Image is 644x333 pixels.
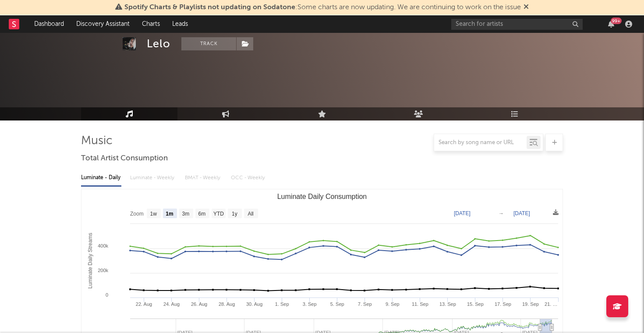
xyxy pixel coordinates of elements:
text: 17. Sep [495,301,511,307]
text: 1. Sep [275,301,289,307]
input: Search for artists [451,19,583,30]
text: 22. Aug [136,301,152,307]
text: YTD [213,211,224,217]
text: All [248,211,253,217]
a: Discovery Assistant [70,15,136,33]
text: 21. … [545,301,557,307]
span: Spotify Charts & Playlists not updating on Sodatone [124,4,295,11]
text: 9. Sep [386,301,400,307]
button: Track [181,37,236,50]
text: 1w [150,211,157,217]
span: Total Artist Consumption [81,153,168,164]
text: 7. Sep [358,301,372,307]
text: 15. Sep [467,301,484,307]
text: 28. Aug [219,301,235,307]
button: 99+ [608,21,614,28]
text: 1m [166,211,173,217]
text: 26. Aug [191,301,207,307]
text: 200k [98,268,108,273]
div: 99 + [611,18,622,24]
text: 400k [98,243,108,248]
a: Dashboard [28,15,70,33]
text: 3. Sep [303,301,317,307]
text: 24. Aug [163,301,180,307]
span: Dismiss [524,4,529,11]
text: Luminate Daily Streams [87,233,93,288]
text: 11. Sep [412,301,428,307]
text: [DATE] [513,210,530,216]
a: Charts [136,15,166,33]
text: 1y [232,211,237,217]
text: 6m [198,211,206,217]
span: : Some charts are now updating. We are continuing to work on the issue [124,4,521,11]
text: → [499,210,504,216]
text: Luminate Daily Consumption [277,193,367,200]
text: 5. Sep [330,301,344,307]
text: 13. Sep [439,301,456,307]
text: 30. Aug [246,301,262,307]
text: 19. Sep [522,301,539,307]
div: Lelo [147,37,170,50]
text: Zoom [130,211,144,217]
text: [DATE] [454,210,471,216]
input: Search by song name or URL [434,139,527,146]
text: 0 [106,292,108,298]
a: Leads [166,15,194,33]
text: 3m [182,211,190,217]
div: Luminate - Daily [81,170,121,185]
